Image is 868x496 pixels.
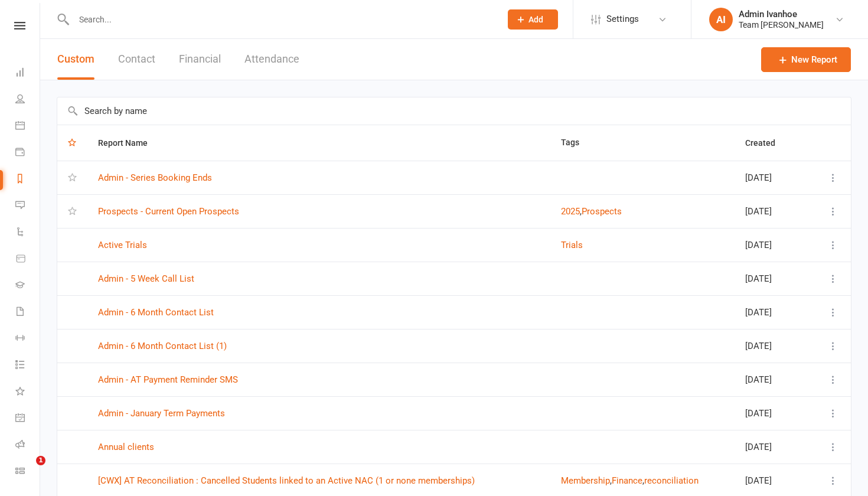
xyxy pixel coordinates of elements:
a: Product Sales [15,246,40,273]
button: Attendance [244,39,299,80]
div: Admin Ivanhoe [739,9,824,19]
td: [DATE] [735,228,810,262]
td: [DATE] [735,363,810,396]
td: [DATE] [735,161,810,194]
button: Membership [561,474,610,488]
a: Payments [15,140,40,167]
a: New Report [761,47,851,72]
button: reconciliation [644,474,699,488]
button: Prospects [582,204,622,218]
a: Reports [15,167,40,193]
th: Tags [550,125,735,161]
div: Team [PERSON_NAME] [739,19,824,30]
td: [DATE] [735,262,810,295]
a: Admin - 5 Week Call List [98,273,194,284]
span: , [580,206,582,217]
a: Calendar [15,113,40,140]
a: Active Trials [98,240,147,250]
span: 1 [36,456,45,465]
a: Dashboard [15,60,40,87]
td: [DATE] [735,295,810,329]
button: Custom [57,39,94,80]
a: General attendance kiosk mode [15,406,40,432]
input: Search by name [57,97,851,125]
iframe: Intercom live chat [12,456,40,484]
a: Admin - 6 Month Contact List (1) [98,341,227,351]
a: [CWX] AT Reconciliation : Cancelled Students linked to an Active NAC (1 or none memberships) [98,475,475,486]
button: Report Name [98,136,161,150]
td: [DATE] [735,329,810,363]
span: Add [528,15,543,24]
input: Search... [70,11,492,28]
button: 2025 [561,204,580,218]
a: Admin - AT Payment Reminder SMS [98,374,238,385]
a: Admin - Series Booking Ends [98,172,212,183]
span: , [642,475,644,486]
span: Settings [606,6,639,32]
td: [DATE] [735,396,810,430]
button: Created [745,136,788,150]
a: People [15,87,40,113]
span: , [610,475,612,486]
button: Add [508,9,558,30]
button: Financial [179,39,221,80]
a: Admin - January Term Payments [98,408,225,419]
a: Prospects - Current Open Prospects [98,206,239,217]
a: What's New [15,379,40,406]
span: Created [745,138,788,148]
td: [DATE] [735,194,810,228]
div: AI [709,8,733,31]
button: Trials [561,238,583,252]
a: Annual clients [98,442,154,452]
td: [DATE] [735,430,810,464]
button: Contact [118,39,155,80]
a: Roll call kiosk mode [15,432,40,459]
a: Admin - 6 Month Contact List [98,307,214,318]
button: Finance [612,474,642,488]
span: Report Name [98,138,161,148]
